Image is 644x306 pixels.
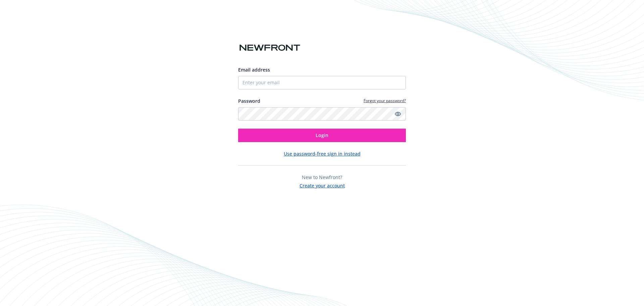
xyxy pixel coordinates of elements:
[238,107,406,121] input: Enter your password
[284,150,361,157] button: Use password-free sign in instead
[238,97,260,104] label: Password
[316,132,328,138] span: Login
[364,98,406,103] a: Forgot your password?
[238,42,302,54] img: Newfront logo
[238,76,406,89] input: Enter your email
[394,110,402,118] a: Show password
[302,174,342,180] span: New to Newfront?
[238,67,270,73] span: Email address
[238,129,406,142] button: Login
[300,181,345,189] button: Create your account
